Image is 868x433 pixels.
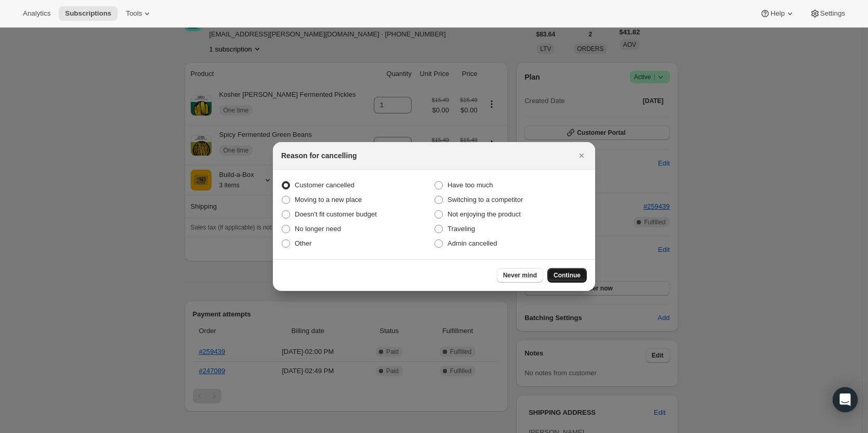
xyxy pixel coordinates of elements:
span: Doesn't fit customer budget [295,210,377,218]
button: Settings [804,6,851,21]
span: No longer need [295,225,341,233]
button: Continue [547,268,587,283]
span: Continue [554,271,581,279]
span: Traveling [448,225,475,233]
span: Help [770,9,784,18]
span: Analytics [23,9,50,18]
span: Tools [126,9,142,18]
span: Moving to a new place [295,196,362,203]
span: Other [295,239,312,247]
button: Analytics [17,6,57,21]
span: Have too much [448,181,493,189]
button: Subscriptions [59,6,117,21]
button: Never mind [497,268,543,283]
h2: Reason for cancelling [281,150,357,161]
button: Tools [120,6,159,21]
span: Switching to a competitor [448,196,523,203]
div: Open Intercom Messenger [833,387,858,412]
button: Close [574,148,589,163]
span: Settings [820,9,845,18]
span: Subscriptions [65,9,111,18]
span: Admin cancelled [448,239,497,247]
span: Not enjoying the product [448,210,521,218]
span: Never mind [503,271,537,279]
span: Customer cancelled [295,181,354,189]
button: Help [754,6,801,21]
